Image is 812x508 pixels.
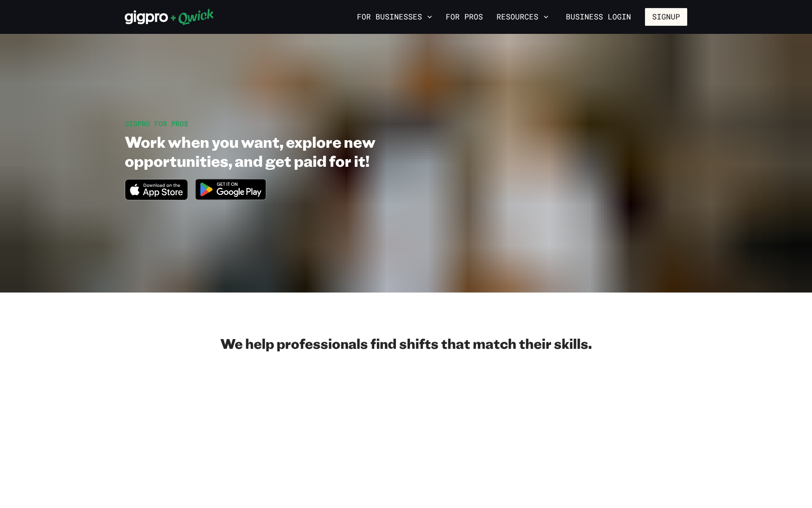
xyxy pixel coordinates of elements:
button: For Businesses [354,10,436,24]
li: Banquet Cook [531,468,672,479]
li: Restaurant Server [134,468,274,479]
img: Get it on Google Play [190,174,272,205]
li: Prep Cook [332,479,473,489]
li: Food Assembler [332,489,473,500]
li: Barback [134,479,274,489]
a: Download on the App Store [125,193,188,202]
a: Business Login [559,8,638,26]
h1: Work when you want, explore new opportunities, and get paid for it! [125,132,462,170]
li: Line Cook [332,468,473,479]
h3: Back of House [332,430,473,444]
h3: Catering + Events [531,430,672,444]
h3: Front of House [134,430,274,444]
li: Banquet Captain [531,489,672,500]
span: GIGPRO FOR PROS [125,119,188,128]
li: [PERSON_NAME] [134,489,274,500]
button: Signup [645,8,687,26]
li: FOH Support [134,458,274,468]
button: Resources [493,10,552,24]
a: For Pros [442,10,486,24]
li: Banquet Server [531,479,672,489]
h2: We help professionals find shifts that match their skills. [125,335,687,352]
li: Event Chef [531,458,672,468]
li: Dishwasher [332,458,473,468]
